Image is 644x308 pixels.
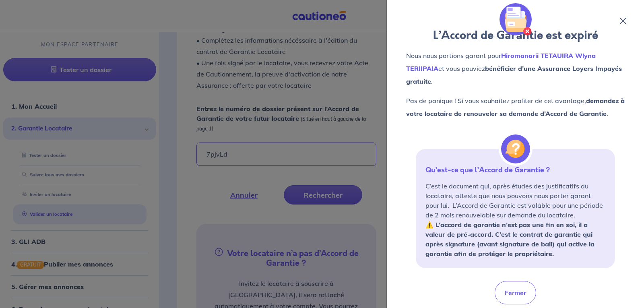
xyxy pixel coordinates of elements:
strong: demandez à votre locataire de renouveler sa demande d’Accord de Garantie [406,97,625,118]
em: Hiromanarii TETAUIRA Wlyna TERIIPAIA [406,52,596,72]
p: C’est le document qui, après études des justificatifs du locataire, atteste que nous pouvons nous... [425,181,605,220]
p: Nous nous portions garant pour et vous pouviez . [406,49,625,88]
img: illu_folder_cancel.svg [500,3,532,35]
strong: L’Accord de Garantie est expiré [433,27,598,43]
strong: Qu’est-ce que l’Accord de Garantie ? [425,165,550,175]
strong: ⚠️ L’accord de garantie n’est pas une fin en soi, il a valeur de pré-accord. C’est le contrat de ... [425,221,594,258]
strong: bénéficier d’une Assurance Loyers Impayés gratuite [406,64,622,85]
button: Fermer [495,281,536,304]
img: illu_alert_question.svg [501,134,530,163]
p: Pas de panique ! Si vous souhaitez profiter de cet avantage, . [406,94,625,120]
